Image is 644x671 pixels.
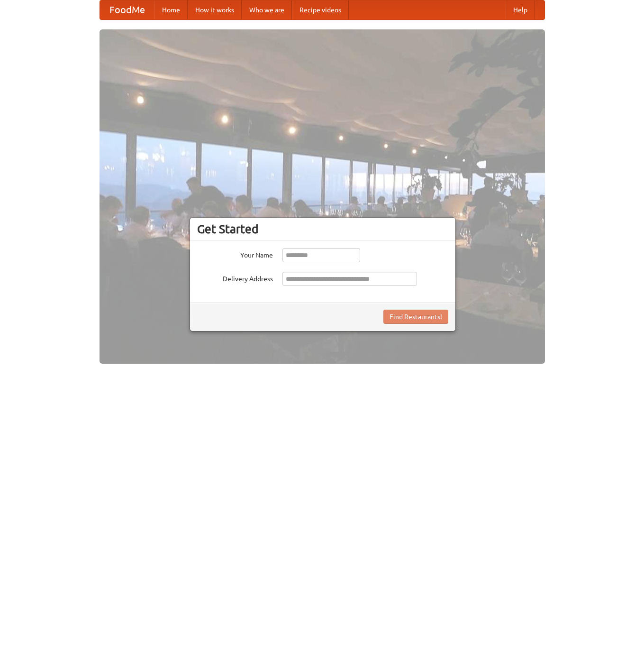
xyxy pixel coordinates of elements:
[197,272,273,284] label: Delivery Address
[188,0,242,19] a: How it works
[154,0,188,19] a: Home
[197,222,448,236] h3: Get Started
[506,0,535,19] a: Help
[100,0,154,19] a: FoodMe
[197,248,273,260] label: Your Name
[242,0,292,19] a: Who we are
[383,310,448,324] button: Find Restaurants!
[292,0,349,19] a: Recipe videos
